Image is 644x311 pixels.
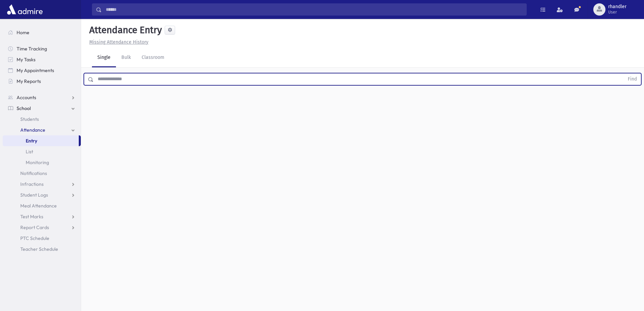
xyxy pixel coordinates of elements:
[3,103,81,114] a: School
[26,138,37,144] span: Entry
[3,27,81,38] a: Home
[3,157,81,168] a: Monitoring
[20,214,43,220] span: Test Marks
[87,24,162,36] h5: Attendance Entry
[3,135,79,146] a: Entry
[3,179,81,190] a: Infractions
[17,67,54,73] span: My Appointments
[20,203,57,209] span: Meal Attendance
[20,235,49,241] span: PTC Schedule
[5,3,44,16] img: AdmirePro
[3,125,81,135] a: Attendance
[3,65,81,76] a: My Appointments
[26,149,33,155] span: List
[608,9,626,15] span: User
[3,190,81,200] a: Student Logs
[102,3,526,16] input: Search
[20,127,45,133] span: Attendance
[3,43,81,54] a: Time Tracking
[17,57,35,63] span: My Tasks
[92,48,116,67] a: Single
[17,105,31,111] span: School
[3,233,81,244] a: PTC Schedule
[136,48,170,67] a: Classroom
[116,48,136,67] a: Bulk
[3,211,81,222] a: Test Marks
[17,46,47,52] span: Time Tracking
[17,29,29,36] span: Home
[20,116,39,122] span: Students
[20,181,44,187] span: Infractions
[3,146,81,157] a: List
[3,200,81,211] a: Meal Attendance
[20,224,49,230] span: Report Cards
[3,222,81,233] a: Report Cards
[26,159,49,165] span: Monitoring
[89,39,148,45] u: Missing Attendance History
[87,39,148,45] a: Missing Attendance History
[3,244,81,254] a: Teacher Schedule
[608,4,626,9] span: rhandler
[20,246,58,252] span: Teacher Schedule
[3,168,81,179] a: Notifications
[3,114,81,125] a: Students
[20,170,47,176] span: Notifications
[17,94,36,101] span: Accounts
[3,54,81,65] a: My Tasks
[3,76,81,87] a: My Reports
[17,78,41,84] span: My Reports
[3,92,81,103] a: Accounts
[20,192,48,198] span: Student Logs
[624,73,641,85] button: Find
